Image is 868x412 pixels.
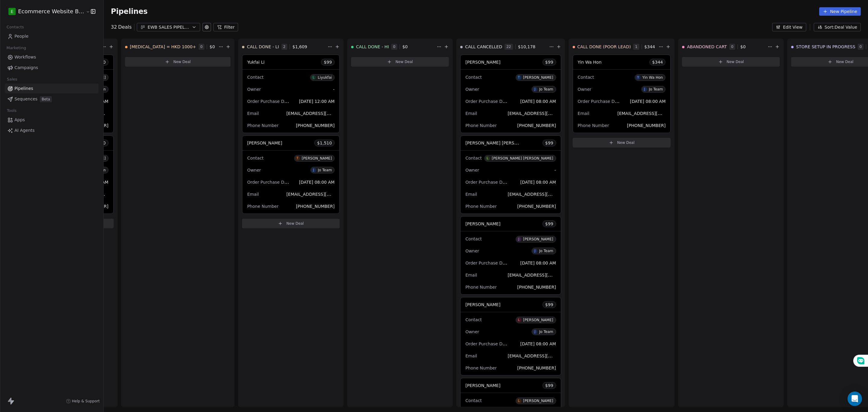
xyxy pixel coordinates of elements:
span: [DATE] 08:00 AM [299,180,335,185]
span: CALL CANCELLED [465,44,502,50]
div: [PERSON_NAME]$99ContactJ[PERSON_NAME]OwnerJJo TeamOrder Purchase Date[DATE] 08:00 AMEmail[EMAIL_A... [460,216,561,295]
span: 0 [858,44,864,50]
span: [DATE] 08:00 AM [520,261,556,265]
a: Help & Support [66,399,100,404]
span: Beta [40,96,52,102]
span: Phone Number [465,366,497,370]
div: Yukfai Li$99ContactLLiyukfaiOwner-Order Purchase Date[DATE] 12:00 AMEmail[EMAIL_ADDRESS][DOMAIN_N... [242,55,340,133]
span: Help & Support [72,399,100,404]
div: [PERSON_NAME] [PERSON_NAME] [492,156,553,160]
div: Jo Team [649,87,663,91]
span: [PERSON_NAME] [247,141,282,145]
div: [PERSON_NAME] [302,156,332,160]
span: People [14,33,29,40]
span: [PHONE_NUMBER] [517,204,556,209]
span: [DATE] 12:00 AM [299,99,335,104]
span: [PHONE_NUMBER] [517,285,556,290]
span: [PERSON_NAME] [465,383,500,388]
span: Pipelines [111,7,148,16]
div: J [518,237,519,242]
span: $ 0 [402,44,408,50]
div: L [313,75,314,80]
span: Order Purchase Date [465,341,509,347]
a: Pipelines [5,84,99,93]
div: T [297,156,298,161]
span: Contact [247,75,263,80]
span: 22 [505,44,513,50]
span: New Deal [286,221,304,226]
div: CALL DONE (POOR LEAD)1$344 [573,39,658,55]
div: Y [637,75,639,80]
div: CALL DONE - HI0$0 [351,39,436,55]
span: Owner [465,249,479,253]
div: [MEDICAL_DATA] = HKD 1000+0$0 [125,39,217,55]
div: CALL CANCELLED22$10,178 [460,39,548,55]
span: Yukfai Li [247,60,264,65]
span: [PERSON_NAME] [465,302,500,307]
div: J [644,87,645,92]
div: [PERSON_NAME] [523,318,553,322]
a: SequencesBeta [5,94,99,104]
div: CALL DONE - LI2$1,609 [242,39,326,55]
span: Sales [4,75,20,84]
span: Contact [465,236,482,241]
a: Apps [5,115,99,125]
span: Order Purchase Date [247,179,291,185]
span: [MEDICAL_DATA] = HKD 1000+ [130,44,196,50]
span: Phone Number [465,285,497,290]
span: $ 99 [545,382,553,388]
span: CALL DONE - LI [247,44,279,50]
div: J [534,249,535,253]
div: Liyukfai [318,75,332,80]
span: New Deal [836,59,854,64]
div: J [313,168,314,173]
button: New Deal [125,57,231,67]
span: Email [578,111,590,116]
span: E [11,8,14,14]
span: Order Purchase Date [465,98,509,104]
span: [DATE] 08:00 AM [520,341,556,346]
span: [PHONE_NUMBER] [517,123,556,128]
button: New Deal [573,138,671,147]
span: Tools [4,106,19,115]
span: [EMAIL_ADDRESS][DOMAIN_NAME] [286,110,360,116]
span: CALL DONE (POOR LEAD) [577,44,631,50]
div: EWB SALES PIPELINE_ [DATE]-[DATE] [148,24,189,30]
span: 1 [633,44,639,50]
span: $ 344 [652,59,663,65]
span: $ 1,609 [292,44,307,50]
span: [EMAIL_ADDRESS][DOMAIN_NAME] [508,272,582,278]
div: J [534,329,535,334]
span: AI Agents [14,127,35,134]
span: [EMAIL_ADDRESS][DOMAIN_NAME] [508,110,582,116]
span: Order Purchase Date [247,98,291,104]
span: [PHONE_NUMBER] [517,366,556,370]
span: [PHONE_NUMBER] [296,123,335,128]
div: Jo Team [539,330,553,334]
span: Contact [578,75,594,80]
span: Contact [465,156,482,160]
span: New Deal [727,59,744,64]
div: Open Intercom Messenger [848,391,862,406]
a: AI Agents [5,125,99,135]
span: Email [465,273,477,277]
span: Contacts [4,23,27,32]
span: Contact [465,75,482,80]
span: ABANDONED CART [687,44,727,50]
div: [PERSON_NAME] [523,75,553,80]
div: Jo Team [539,87,553,91]
span: Contact [465,317,482,322]
span: Contact [247,156,263,160]
div: [PERSON_NAME]$99ContactT[PERSON_NAME]OwnerJJo TeamOrder Purchase Date[DATE] 08:00 AMEmail[EMAIL_A... [460,55,561,133]
span: - [333,86,335,92]
span: $ 0 [209,44,215,50]
span: Deals [118,24,132,31]
span: Owner [465,87,479,92]
span: [PHONE_NUMBER] [627,123,665,128]
div: [PERSON_NAME] [PERSON_NAME]$99ContactL[PERSON_NAME] [PERSON_NAME]Owner-Order Purchase Date[DATE] ... [460,135,561,214]
span: 0 [729,44,735,50]
span: New Deal [173,59,191,64]
span: [DATE] 08:00 AM [520,99,556,104]
span: Yin Wa Hon [578,60,602,65]
div: [PERSON_NAME]$1,510ContactT[PERSON_NAME]OwnerJJo TeamOrder Purchase Date[DATE] 08:00 AMEmail[EMAI... [242,135,340,214]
